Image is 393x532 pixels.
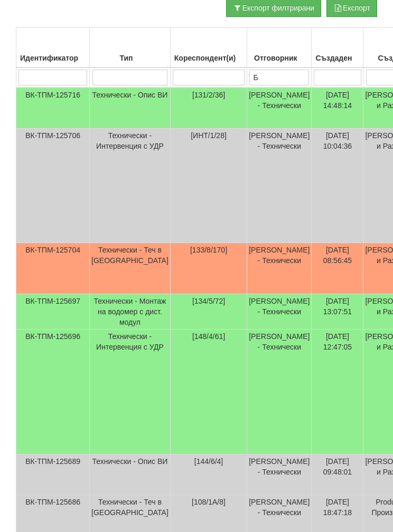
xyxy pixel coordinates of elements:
div: Идентификатор [18,51,88,65]
div: Отговорник [249,51,310,65]
td: [DATE] 14:48:14 [312,88,363,129]
span: [144/6/4] [194,457,223,466]
span: [131/2/36] [192,91,225,99]
td: [DATE] 08:56:45 [312,243,363,294]
td: ВК-ТПМ-125689 [16,454,90,495]
td: Технически - Теч в [GEOGRAPHIC_DATA] [90,243,171,294]
td: ВК-ТПМ-125704 [16,243,90,294]
td: [PERSON_NAME] - Технически [247,243,312,294]
td: ВК-ТПМ-125706 [16,129,90,243]
td: [PERSON_NAME] - Технически [247,330,312,454]
td: ВК-ТПМ-125716 [16,88,90,129]
span: [148/4/61] [192,332,225,341]
td: Технически - Опис ВИ [90,88,171,129]
div: Кореспондент(и) [172,51,245,65]
td: [DATE] 12:47:05 [312,330,363,454]
td: Технически - Интервенция с УДР [90,330,171,454]
td: Технически - Монтаж на водомер с дист. модул [90,294,171,330]
td: ВК-ТПМ-125697 [16,294,90,330]
td: [PERSON_NAME] - Технически [247,294,312,330]
td: Технически - Интервенция с УДР [90,129,171,243]
td: ВК-ТПМ-125696 [16,330,90,454]
th: Тип: No sort applied, activate to apply an ascending sort [90,28,171,68]
div: Тип [91,51,169,65]
span: [133/8/170] [190,246,227,254]
td: [DATE] 09:48:01 [312,454,363,495]
td: [DATE] 13:07:51 [312,294,363,330]
td: [PERSON_NAME] - Технически [247,88,312,129]
div: Създаден [313,51,361,65]
th: Създаден: No sort applied, activate to apply an ascending sort [312,28,363,68]
th: Кореспондент(и): No sort applied, activate to apply an ascending sort [170,28,247,68]
span: [ИНТ/1/28] [191,131,227,140]
td: [DATE] 10:04:36 [312,129,363,243]
span: [134/5/72] [192,297,225,305]
td: [PERSON_NAME] - Технически [247,129,312,243]
th: Идентификатор: No sort applied, activate to apply an ascending sort [16,28,90,68]
span: [108/1А/8] [192,498,226,506]
th: Отговорник: No sort applied, activate to apply an ascending sort [247,28,312,68]
td: [PERSON_NAME] - Технически [247,454,312,495]
td: Технически - Опис ВИ [90,454,171,495]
